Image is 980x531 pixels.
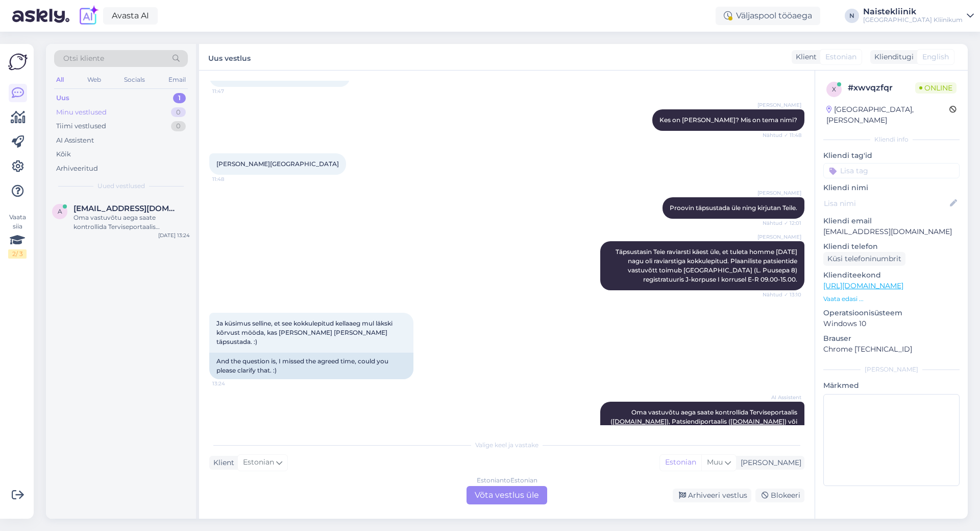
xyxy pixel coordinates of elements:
[823,226,960,237] p: [EMAIL_ADDRESS][DOMAIN_NAME]
[660,455,701,470] div: Estonian
[915,82,957,94] span: Online
[863,8,963,16] div: Naistekliinik
[467,486,547,504] div: Võta vestlus üle
[823,135,960,144] div: Kliendi info
[845,9,859,23] div: N
[73,213,190,232] div: Oma vastuvõtu aega saate kontrollida Terviseportaalis ([DOMAIN_NAME]), Patsiendiportaalis ([DOMAI...
[122,73,147,86] div: Socials
[209,457,234,468] div: Klient
[54,73,66,86] div: All
[823,344,960,355] p: Chrome [TECHNICAL_ID]
[56,135,94,146] div: AI Assistent
[825,52,856,62] span: Estonian
[823,333,960,344] p: Brauser
[757,101,801,109] span: [PERSON_NAME]
[78,5,99,27] img: explore-ai
[8,52,28,72] img: Askly Logo
[171,121,186,131] div: 0
[823,241,960,252] p: Kliendi telefon
[922,52,949,62] span: English
[763,394,801,401] span: AI Assistent
[158,232,190,239] div: [DATE] 13:24
[612,418,667,425] a: [DOMAIN_NAME]
[824,198,948,209] input: Lisa nimi
[870,52,914,62] div: Klienditugi
[97,181,145,191] span: Uued vestlused
[823,281,903,290] a: [URL][DOMAIN_NAME]
[707,457,723,467] span: Muu
[757,233,801,241] span: [PERSON_NAME]
[823,294,960,304] p: Vaata edasi ...
[848,82,915,94] div: # xwvqzfqr
[212,175,251,183] span: 11:48
[823,308,960,318] p: Operatsioonisüsteem
[171,107,186,118] div: 0
[730,418,785,425] a: [DOMAIN_NAME]
[56,107,107,118] div: Minu vestlused
[243,457,274,468] span: Estonian
[85,73,103,86] div: Web
[659,116,797,124] span: Kes on [PERSON_NAME]? Mis on tema nimi?
[763,291,801,298] span: Nähtud ✓ 13:10
[823,252,905,266] div: Küsi telefoninumbrit
[763,131,801,139] span: Nähtud ✓ 11:48
[63,53,104,64] span: Otsi kliente
[755,489,804,502] div: Blokeeri
[670,204,797,212] span: Proovin täpsustada üle ning kirjutan Teile.
[56,149,71,159] div: Kõik
[716,7,820,25] div: Väljaspool tööaega
[477,476,537,485] div: Estonian to Estonian
[763,219,801,227] span: Nähtud ✓ 12:01
[610,408,799,434] span: Oma vastuvõtu aega saate kontrollida Terviseportaalis ( ), Patsiendiportaalis ( ) või helistades ...
[212,87,251,95] span: 11:47
[823,365,960,374] div: [PERSON_NAME]
[208,50,251,64] label: Uus vestlus
[58,207,62,215] span: a
[673,489,751,502] div: Arhiveeri vestlus
[173,93,186,103] div: 1
[823,150,960,161] p: Kliendi tag'id
[823,380,960,391] p: Märkmed
[616,248,799,283] span: Täpsustasin Teie raviarsti käest üle, et tuleta homme [DATE] nagu oli raviarstiga kokkulepitud. P...
[823,318,960,329] p: Windows 10
[73,204,180,213] span: ats-hannibal@hotmail.com
[863,8,974,24] a: Naistekliinik[GEOGRAPHIC_DATA] Kliinikum
[8,249,27,259] div: 2 / 3
[792,52,817,62] div: Klient
[823,270,960,281] p: Klienditeekond
[823,216,960,226] p: Kliendi email
[216,160,339,168] span: [PERSON_NAME][GEOGRAPHIC_DATA]
[212,380,251,387] span: 13:24
[216,319,394,345] span: Ja küsimus selline, et see kokkulepitud kellaaeg mul läkski kõrvust mööda, kas [PERSON_NAME] [PER...
[166,73,188,86] div: Email
[737,457,801,468] div: [PERSON_NAME]
[209,441,804,450] div: Valige keel ja vastake
[832,85,836,93] span: x
[56,164,98,174] div: Arhiveeritud
[56,93,69,103] div: Uus
[863,16,963,24] div: [GEOGRAPHIC_DATA] Kliinikum
[103,7,158,25] a: Avasta AI
[56,121,106,131] div: Tiimi vestlused
[823,163,960,178] input: Lisa tag
[757,189,801,197] span: [PERSON_NAME]
[8,213,27,259] div: Vaata siia
[823,182,960,193] p: Kliendi nimi
[209,353,413,379] div: And the question is, I missed the agreed time, could you please clarify that. :)
[826,104,949,126] div: [GEOGRAPHIC_DATA], [PERSON_NAME]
